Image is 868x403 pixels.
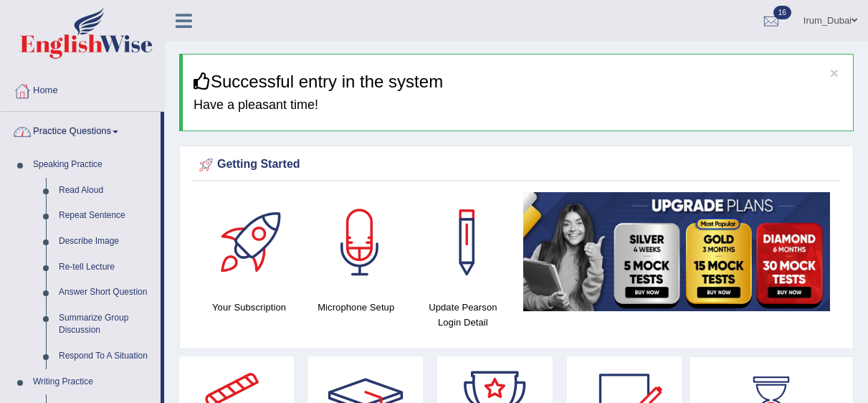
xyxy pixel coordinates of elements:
a: Speaking Practice [27,152,161,178]
div: Getting Started [196,154,837,176]
h4: Have a pleasant time! [194,98,842,113]
a: Re-tell Lecture [52,255,161,280]
a: Respond To A Situation [52,343,161,369]
span: 16 [773,6,791,19]
h4: Update Pearson Login Detail [416,300,509,330]
button: × [830,65,839,80]
h4: Microphone Setup [310,300,402,315]
a: Practice Questions [1,112,161,148]
a: Summarize Group Discussion [52,305,161,343]
a: Read Aloud [52,178,161,204]
a: Repeat Sentence [52,203,161,229]
a: Home [1,71,164,107]
h3: Successful entry in the system [194,72,842,91]
a: Describe Image [52,229,161,255]
a: Answer Short Question [52,280,161,305]
h4: Your Subscription [203,300,295,315]
img: small5.jpg [523,192,830,310]
a: Writing Practice [27,369,161,395]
